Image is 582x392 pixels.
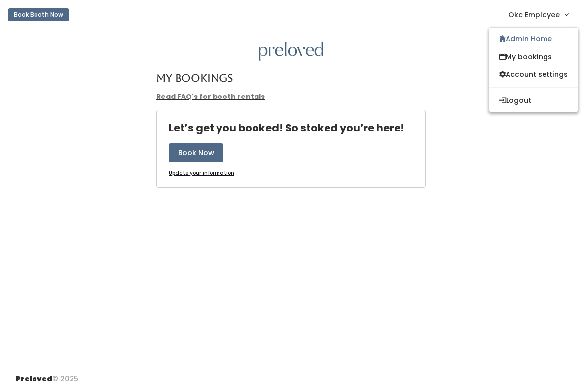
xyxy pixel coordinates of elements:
[259,42,323,61] img: preloved logo
[169,122,404,133] h4: Let’s get you booked! So stoked you’re here!
[489,30,578,48] a: Admin Home
[489,92,578,109] button: Logout
[156,92,265,101] a: Read FAQ's for booth rentals
[156,72,233,84] h4: My Bookings
[169,143,223,162] button: Book Now
[16,374,52,384] span: Preloved
[509,9,560,20] span: Okc Employee
[8,8,69,21] button: Book Booth Now
[16,366,78,384] div: © 2025
[169,170,234,177] a: Update your information
[8,4,69,26] a: Book Booth Now
[489,48,578,65] a: My bookings
[169,169,234,177] u: Update your information
[499,4,578,25] a: Okc Employee
[489,65,578,83] a: Account settings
